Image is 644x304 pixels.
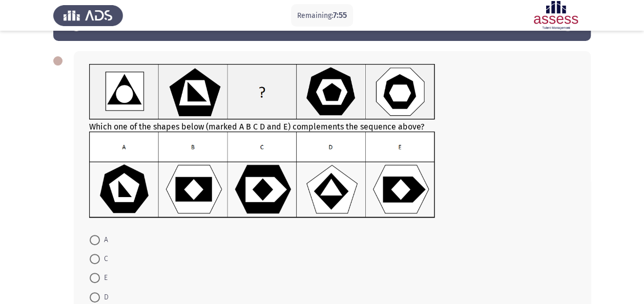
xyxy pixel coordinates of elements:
[100,272,108,284] span: E
[100,234,108,246] span: A
[89,64,435,120] img: UkFYYl8wMzFfQS5wbmcxNjkxMjk5MTU4NDQ0.png
[100,253,108,265] span: C
[297,9,347,22] p: Remaining:
[100,291,109,303] span: D
[521,1,591,30] img: Assessment logo of ASSESS Focus 4 Module Assessment (EN/AR) (Basic - IB)
[53,1,123,30] img: Assess Talent Management logo
[89,64,575,220] div: Which one of the shapes below (marked A B C D and E) complements the sequence above?
[333,10,347,20] span: 7:55
[89,132,435,219] img: UkFYYl8wMzFfQi5wbmcxNjkxMjk5MTY4MTAy.png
